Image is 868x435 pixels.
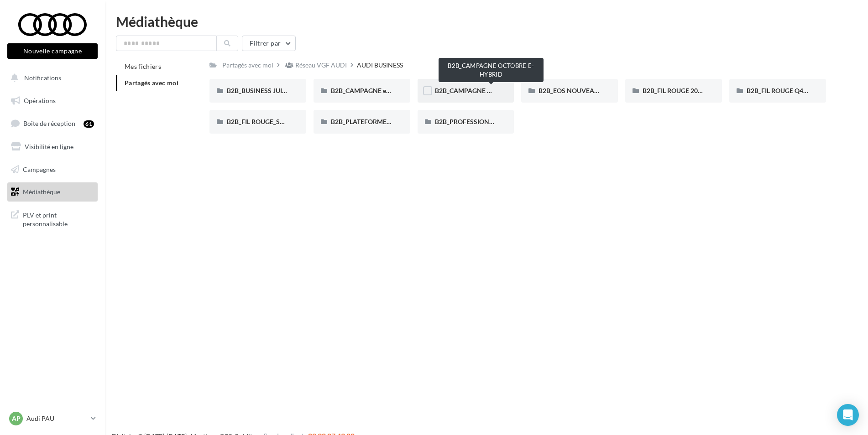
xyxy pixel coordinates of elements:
a: Opérations [5,91,99,110]
button: Nouvelle campagne [7,43,98,59]
span: Visibilité en ligne [25,143,73,150]
span: B2B_CAMPAGNE OCTOBRE E-HYBRID [435,87,547,94]
span: Opérations [24,97,56,104]
a: Médiathèque [5,182,99,202]
span: B2B_BUSINESS JUIN JPO [227,87,300,94]
div: 61 [84,120,94,128]
span: B2B_CAMPAGNE e-tron GT [331,87,410,94]
button: Filtrer par [242,36,296,51]
a: AP Audi PAU [7,410,98,427]
a: Visibilité en ligne [5,137,99,156]
span: Campagnes [23,165,56,173]
div: Open Intercom Messenger [837,404,859,426]
a: Boîte de réception61 [5,114,99,133]
button: Notifications [5,68,96,88]
span: Partagés avec moi [125,79,178,87]
span: Boîte de réception [23,119,75,127]
p: Audi PAU [26,414,87,423]
a: PLV et print personnalisable [5,205,99,232]
span: Mes fichiers [125,62,161,70]
span: B2B_FIL ROUGE 2025 [643,87,705,94]
span: B2B_FIL ROUGE_SANS OFFRE [227,118,314,125]
div: Réseau VGF AUDI [295,61,347,70]
div: Partagés avec moi [222,61,273,70]
a: Campagnes [5,160,99,179]
div: Médiathèque [116,15,857,28]
div: AUDI BUSINESS [357,61,403,70]
span: B2B_FIL ROUGE Q4 e-tron RUN OUT [747,87,852,94]
div: B2B_CAMPAGNE OCTOBRE E-HYBRID [439,58,544,82]
span: B2B_PLATEFORME AUDI BUSINESS [331,118,435,125]
span: Médiathèque [23,188,60,196]
span: PLV et print personnalisable [23,209,94,228]
span: Notifications [24,74,61,82]
span: B2B_PROFESSIONNELS TRANSPORT DE PERSONNES [435,118,593,125]
span: B2B_EOS NOUVEAUX MODÈLES [539,87,634,94]
span: AP [12,414,21,423]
